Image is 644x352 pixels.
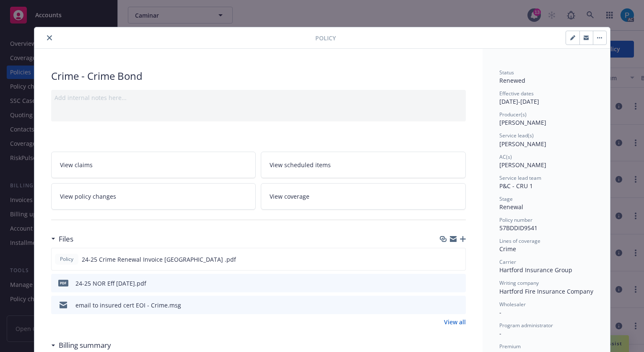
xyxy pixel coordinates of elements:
[270,160,331,169] span: View scheduled items
[75,279,146,288] div: 24-25 NOR Eff [DATE].pdf
[455,301,462,310] button: preview file
[51,234,73,244] div: Files
[51,69,466,83] div: Crime - Crime Bond
[499,266,572,274] span: Hartford Insurance Group
[51,152,256,178] a: View claims
[441,279,448,288] button: download file
[499,174,541,181] span: Service lead team
[499,153,512,160] span: AC(s)
[58,280,68,286] span: pdf
[441,255,448,264] button: download file
[499,216,532,223] span: Policy number
[499,237,540,244] span: Lines of coverage
[59,340,111,351] h3: Billing summary
[499,287,593,295] span: Hartford Fire Insurance Company
[82,255,236,264] span: 24-25 Crime Renewal Invoice [GEOGRAPHIC_DATA] .pdf
[499,308,501,316] span: -
[499,301,526,308] span: Wholesaler
[499,161,546,169] span: [PERSON_NAME]
[499,118,546,126] span: [PERSON_NAME]
[60,192,116,201] span: View policy changes
[270,192,309,201] span: View coverage
[261,183,466,210] a: View coverage
[75,301,181,310] div: email to insured cert EOI - Crime.msg
[51,183,256,210] a: View policy changes
[499,203,523,211] span: Renewal
[454,255,462,264] button: preview file
[499,244,593,253] div: Crime
[499,343,521,350] span: Premium
[55,93,462,102] div: Add internal notes here...
[499,132,534,139] span: Service lead(s)
[315,34,336,42] span: Policy
[499,329,501,337] span: -
[441,301,448,310] button: download file
[499,111,527,118] span: Producer(s)
[499,90,534,97] span: Effective dates
[499,224,538,232] span: 57BDDID9541
[60,160,93,169] span: View claims
[444,318,466,326] a: View all
[261,152,466,178] a: View scheduled items
[455,279,462,288] button: preview file
[44,33,55,43] button: close
[499,140,546,148] span: [PERSON_NAME]
[499,90,593,106] div: [DATE] - [DATE]
[499,182,533,190] span: P&C - CRU 1
[499,258,516,265] span: Carrier
[499,195,513,202] span: Stage
[51,340,111,351] div: Billing summary
[499,76,525,84] span: Renewed
[499,69,514,76] span: Status
[58,255,75,263] span: Policy
[499,322,553,329] span: Program administrator
[59,234,73,244] h3: Files
[499,279,539,286] span: Writing company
